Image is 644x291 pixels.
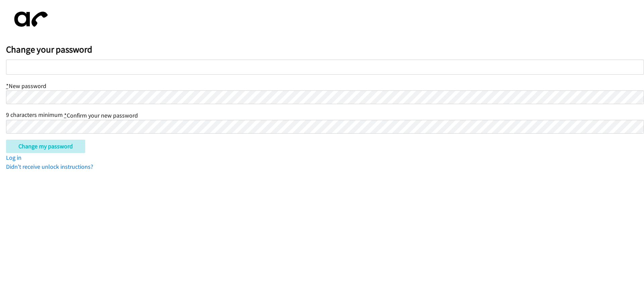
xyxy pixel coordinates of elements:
[6,6,53,32] img: aphone-8a226864a2ddd6a5e75d1ebefc011f4aa8f32683c2d82f3fb0802fe031f96514.svg
[6,154,21,161] a: Log in
[6,82,9,90] abbr: required
[6,44,644,55] h2: Change your password
[6,82,46,90] label: New password
[6,140,85,153] input: Change my password
[64,112,138,119] label: Confirm your new password
[6,111,63,119] span: 9 characters minimum
[64,112,67,119] abbr: required
[6,163,93,170] a: Didn't receive unlock instructions?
